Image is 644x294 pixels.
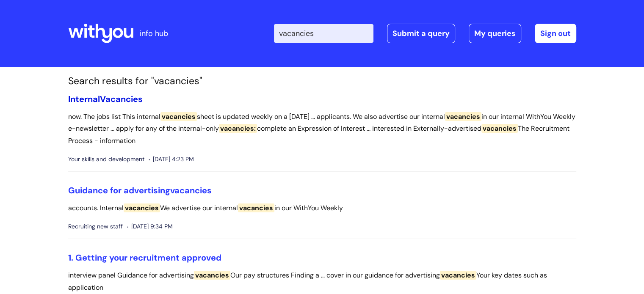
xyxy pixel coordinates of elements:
[149,154,194,165] span: [DATE] 4:23 PM
[219,124,257,133] span: vacancies:
[170,185,212,196] span: vacancies
[481,124,518,133] span: vacancies
[68,221,123,232] span: Recruiting new staff
[124,203,160,212] span: vacancies
[160,112,197,121] span: vacancies
[238,203,274,212] span: vacancies
[100,93,143,104] span: Vacancies
[274,24,576,43] div: | -
[387,24,455,43] a: Submit a query
[194,271,230,280] span: vacancies
[469,24,521,43] a: My queries
[68,93,143,104] a: InternalVacancies
[440,271,476,280] span: vacancies
[68,154,144,165] span: Your skills and development
[140,27,168,40] p: info hub
[127,221,173,232] span: [DATE] 9:34 PM
[68,185,212,196] a: Guidance for advertisingvacancies
[445,112,481,121] span: vacancies
[274,24,373,43] input: Search
[68,252,221,263] a: 1. Getting your recruitment approved
[68,75,576,87] h1: Search results for "vacancies"
[68,111,576,147] p: now. The jobs list This internal sheet is updated weekly on a [DATE] ... applicants. We also adve...
[68,202,576,214] p: accounts. Internal We advertise our internal in our WithYou Weekly
[535,24,576,43] a: Sign out
[68,269,576,294] p: interview panel Guidance for advertising Our pay structures Finding a ... cover in our guidance f...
